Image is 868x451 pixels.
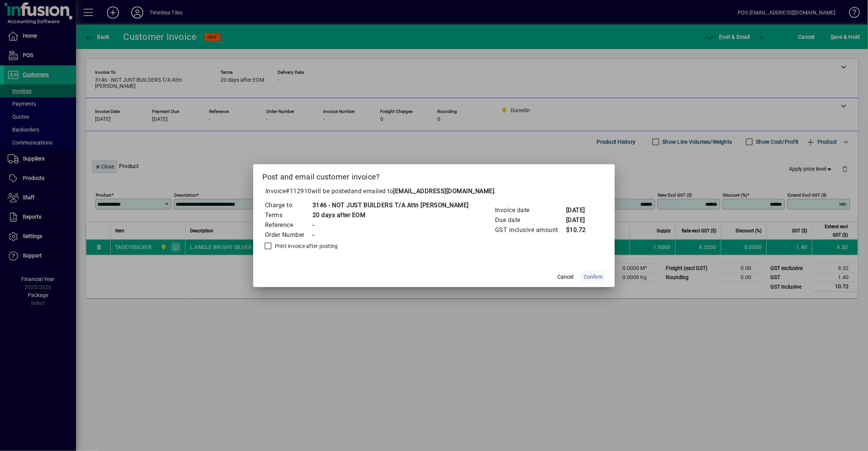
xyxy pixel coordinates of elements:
p: Invoice will be posted . [262,187,606,196]
td: $10.72 [566,225,596,235]
td: - [312,220,469,230]
span: Cancel [557,273,573,281]
td: Due date [495,215,566,225]
td: Terms [265,210,312,220]
td: Invoice date [495,205,566,215]
label: Print invoice after posting [273,242,338,250]
td: Charge to [265,200,312,210]
td: Order Number [265,230,312,240]
span: Confirm [584,273,603,281]
button: Cancel [553,270,578,284]
td: [DATE] [566,215,596,225]
td: GST inclusive amount [495,225,566,235]
b: [EMAIL_ADDRESS][DOMAIN_NAME] [394,187,495,195]
td: [DATE] [566,205,596,215]
span: and emailed to [351,187,495,195]
td: 20 days after EOM [312,210,469,220]
h2: Post and email customer invoice? [253,164,615,186]
td: Reference [265,220,312,230]
td: 3146 - NOT JUST BUILDERS T/A Attn [PERSON_NAME] [312,200,469,210]
button: Confirm [581,270,606,284]
td: - [312,230,469,240]
span: #112910 [286,187,311,195]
